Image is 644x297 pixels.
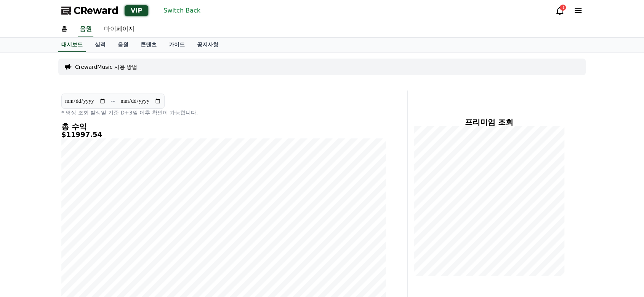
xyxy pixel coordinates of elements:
div: VIP [125,5,148,16]
a: 공지사항 [191,38,224,52]
a: 대시보드 [58,38,86,52]
a: 마이페이지 [98,21,141,37]
a: 3 [555,6,564,15]
a: 콘텐츠 [135,38,163,52]
a: 음원 [78,21,93,37]
a: 음원 [112,38,135,52]
a: 홈 [55,21,74,37]
span: CReward [74,5,119,17]
p: ~ [111,97,115,106]
p: * 영상 조회 발생일 기준 D+3일 이후 확인이 가능합니다. [61,109,386,116]
a: CReward [61,5,119,17]
h4: 프리미엄 조회 [414,118,564,126]
h5: $11997.54 [61,131,386,138]
div: 3 [560,5,566,11]
a: 가이드 [163,38,191,52]
a: 실적 [89,38,112,52]
a: CrewardMusic 사용 방법 [75,63,137,71]
h4: 총 수익 [61,122,386,131]
button: Switch Back [160,5,203,17]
